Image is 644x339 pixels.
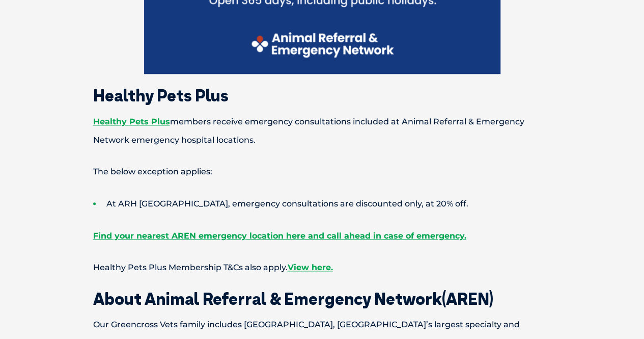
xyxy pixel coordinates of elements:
a: Healthy Pets Plus [93,117,170,126]
p: Healthy Pets Plus Membership T&Cs also apply. [58,258,587,277]
p: members receive emergency consultations included at Animal Referral & Emergency Network emergency... [58,113,587,149]
span: About Animal Referral & Emergency Network [93,289,442,309]
p: The below exception applies: [58,163,587,181]
li: At ARH [GEOGRAPHIC_DATA], emergency consultations are discounted only, at 20% off. [93,195,587,213]
span: (AREN) [442,289,493,309]
h2: Healthy Pets Plus [58,87,587,103]
a: View here. [288,263,333,272]
a: Find your nearest AREN emergency location here and call ahead in case of emergency. [93,231,466,241]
